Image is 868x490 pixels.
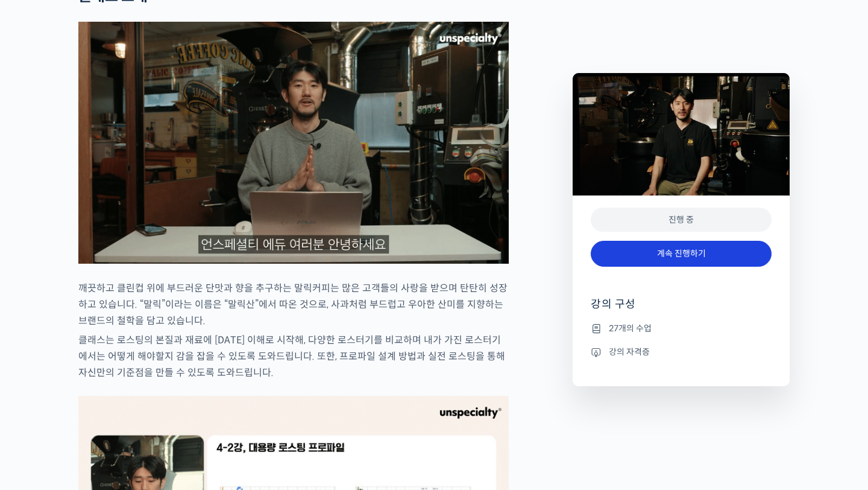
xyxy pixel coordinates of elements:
div: 진행 중 [591,208,772,232]
span: 홈 [38,401,45,410]
p: 깨끗하고 클린컵 위에 부드러운 단맛과 향을 추구하는 말릭커피는 많은 고객들의 사랑을 받으며 탄탄히 성장하고 있습니다. “말릭”이라는 이름은 “말릭산”에서 따온 것으로, 사과처... [78,280,509,329]
a: 계속 진행하기 [591,241,772,267]
h4: 강의 구성 [591,297,772,321]
a: 설정 [156,383,231,413]
p: 클래스는 로스팅의 본질과 재료에 [DATE] 이해로 시작해, 다양한 로스터기를 비교하며 내가 가진 로스터기에서는 어떻게 해야할지 감을 잡을 수 있도록 도와드립니다. 또한, 프... [78,332,509,381]
a: 대화 [80,383,156,413]
span: 대화 [110,401,125,411]
li: 27개의 수업 [591,321,772,336]
a: 홈 [4,383,80,413]
li: 강의 자격증 [591,345,772,359]
span: 설정 [186,401,201,410]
